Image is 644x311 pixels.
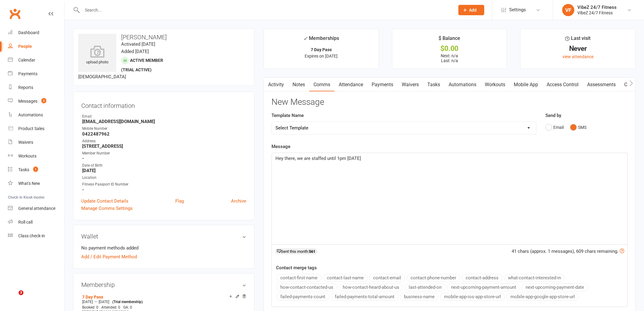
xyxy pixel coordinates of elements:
[8,229,64,243] a: Class kiosk mode
[8,215,64,229] a: Roll call
[271,143,290,150] label: Message
[82,168,246,173] strong: [DATE]
[231,197,246,205] a: Archive
[565,34,590,45] div: Last visit
[81,233,246,240] h3: Wallet
[276,293,329,301] button: failed-payments-count
[369,274,405,282] button: contact-email
[81,205,133,212] a: Manage Comms Settings
[339,283,403,291] button: how-contact-heard-about-us
[583,78,620,92] a: Assessments
[506,293,579,301] button: mobile-app-google-app-store-url
[439,34,460,45] div: $ Balance
[82,138,246,144] div: Address
[82,131,246,137] strong: 0422487962
[481,78,509,92] a: Workouts
[309,78,334,92] a: Comms
[8,202,64,215] a: General attendance kiosk mode
[405,283,446,291] button: last-attended-on
[562,54,593,59] a: view attendance
[82,182,246,187] div: Fitness Passport ID Number
[78,45,116,65] div: upload photo
[275,156,361,161] span: Hey there, we are staffed until 1pm [DATE]
[82,126,246,132] div: Mobile Number
[112,300,143,304] span: (Trial membership)
[8,26,64,40] a: Dashboard
[562,4,574,16] div: VF
[311,47,332,52] strong: 7 Day Pass
[18,30,39,35] div: Dashboard
[577,10,617,16] div: VibeZ 24/7 Fitness
[271,97,628,107] h3: New Message
[82,143,246,149] strong: [STREET_ADDRESS]
[8,67,64,81] a: Payments
[121,41,155,47] time: Activated [DATE]
[509,3,526,17] span: Settings
[398,45,502,52] div: $0.00
[81,100,246,109] h3: Contact information
[33,167,38,172] span: 1
[276,264,317,271] label: Contact merge tags
[264,78,288,92] a: Activity
[82,150,246,156] div: Member Number
[331,293,398,301] button: failed-payments-total-amount
[19,290,23,295] span: 3
[18,220,33,224] div: Roll call
[545,122,564,133] button: Email
[8,108,64,122] a: Automations
[82,305,98,309] span: Booked: 0
[82,156,246,161] strong: -
[18,112,43,117] div: Automations
[577,5,617,10] div: VibeZ 24/7 Fitness
[8,122,64,136] a: Product Sales
[18,85,33,90] div: Reports
[175,197,184,205] a: Flag
[8,177,64,190] a: What's New
[82,300,93,304] span: [DATE]
[8,136,64,149] a: Waivers
[78,74,126,80] span: [DEMOGRAPHIC_DATA]
[18,206,55,211] div: General attendance
[82,119,246,124] strong: [EMAIL_ADDRESS][DOMAIN_NAME]
[444,78,481,92] a: Automations
[334,78,367,92] a: Attendance
[8,94,64,108] a: Messages 3
[509,78,542,92] a: Mobile App
[400,293,439,301] button: business-name
[81,244,246,252] li: No payment methods added
[82,175,246,181] div: Location
[447,283,520,291] button: next-upcoming-payment-amount
[303,36,307,41] i: ✓
[18,233,45,238] div: Class check-in
[18,154,37,158] div: Workouts
[367,78,397,92] a: Payments
[18,140,33,145] div: Waivers
[18,44,32,49] div: People
[18,71,37,76] div: Payments
[6,290,21,305] iframe: Intercom live chat
[542,78,583,92] a: Access Control
[81,197,128,205] a: Update Contact Details
[271,112,304,119] label: Template Name
[82,187,246,193] strong: -
[512,248,624,255] div: 41 chars (approx. 1 messages), 609 chars remaining.
[82,114,246,119] div: Email
[18,99,37,104] div: Messages
[545,112,561,119] label: Send by
[570,122,586,133] button: SMS
[8,40,64,53] a: People
[303,34,339,46] div: Memberships
[41,98,46,103] span: 3
[504,274,565,282] button: what-contact-interested-in
[407,274,460,282] button: contact-phone-number
[275,248,317,254] div: Sent this month:
[8,163,64,177] a: Tasks 1
[101,305,120,309] span: Attended: 0
[78,34,249,41] h3: [PERSON_NAME]
[462,274,502,282] button: contact-address
[276,274,321,282] button: contact-first-name
[522,283,588,291] button: next-upcoming-payment-date
[8,81,64,94] a: Reports
[469,8,477,12] span: Add
[440,293,505,301] button: mobile-app-ios-app-store-url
